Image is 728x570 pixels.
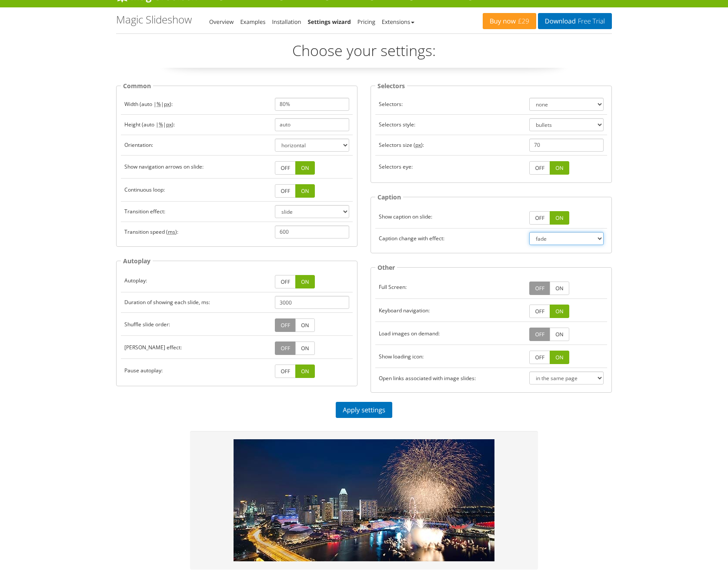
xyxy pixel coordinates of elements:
[382,18,414,26] a: Extensions
[375,299,526,322] td: Keyboard navigation:
[121,201,271,222] td: Transition effect:
[116,40,612,68] p: Choose your settings:
[550,161,569,175] a: ON
[529,282,550,295] a: OFF
[121,269,271,292] td: Autoplay:
[375,368,526,388] td: Open links associated with image slides:
[529,211,550,225] a: OFF
[375,155,526,178] td: Selectors eye:
[550,211,569,225] a: ON
[240,18,265,26] a: Examples
[576,18,605,25] span: Free Trial
[121,313,271,336] td: Shuffle slide order:
[164,100,170,108] acronym: pixels
[275,161,296,175] a: OFF
[375,205,526,229] td: Show caption on slide:
[121,155,271,178] td: Show navigation arrows on slide:
[275,318,296,332] a: OFF
[275,365,296,378] a: OFF
[375,192,403,202] legend: Caption
[121,256,153,266] legend: Autoplay
[375,322,526,345] td: Load images on demand:
[295,275,314,288] a: ON
[121,336,271,359] td: [PERSON_NAME] effect:
[483,13,536,29] a: Buy now£29
[529,305,550,318] a: OFF
[538,13,612,29] a: DownloadFree Trial
[550,305,569,318] a: ON
[275,275,296,288] a: OFF
[375,345,526,368] td: Show loading icon:
[415,141,421,149] acronym: pixels
[121,135,271,155] td: Orientation:
[166,121,172,128] acronym: pixels
[295,184,314,198] a: ON
[529,328,550,341] a: OFF
[275,184,296,198] a: OFF
[121,178,271,201] td: Continuous loop:
[375,114,526,135] td: Selectors style:
[375,276,526,299] td: Full Screen:
[375,81,407,91] legend: Selectors
[550,328,569,341] a: ON
[209,18,234,26] a: Overview
[157,100,161,108] acronym: percentage
[144,121,172,128] span: auto | |
[234,439,494,561] img: Magic Slideshow - Settings Wizard
[336,402,392,418] a: Apply settings
[295,318,314,332] a: ON
[529,351,550,364] a: OFF
[121,359,271,382] td: Pause autoplay:
[121,292,271,313] td: Duration of showing each slide, ms:
[550,282,569,295] a: ON
[375,94,526,115] td: Selectors:
[141,100,170,108] span: auto | |
[516,18,529,25] span: £29
[121,114,271,135] td: Height ( ):
[375,262,397,272] legend: Other
[357,18,375,26] a: Pricing
[308,18,351,26] a: Settings wizard
[529,161,550,175] a: OFF
[121,81,153,91] legend: Common
[375,228,526,249] td: Caption change with effect:
[550,351,569,364] a: ON
[159,121,163,128] acronym: percentage
[295,365,314,378] a: ON
[295,161,314,175] a: ON
[295,341,314,355] a: ON
[168,228,175,235] acronym: milliseconds
[116,14,192,25] h1: Magic Slideshow
[272,18,301,26] a: Installation
[375,135,526,155] td: Selectors size ( ):
[275,341,296,355] a: OFF
[121,94,271,115] td: Width ( ):
[121,222,271,242] td: Transition speed ( ):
